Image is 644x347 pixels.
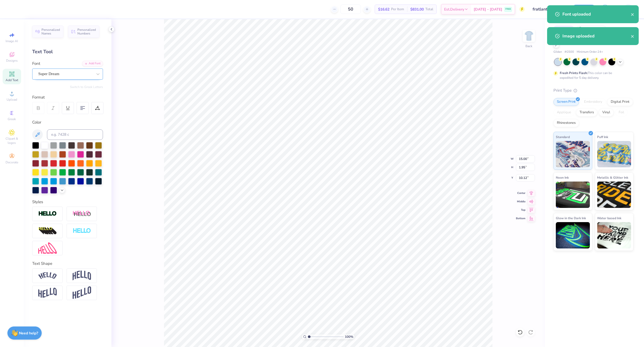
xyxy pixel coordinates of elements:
[599,109,614,116] div: Vinyl
[378,7,389,12] span: $16.62
[553,98,579,106] div: Screen Print
[73,286,91,299] img: Rise
[516,191,525,195] span: Center
[529,4,567,14] input: Untitled Design
[607,98,633,106] div: Digital Print
[505,7,511,11] span: FREE
[41,28,60,35] span: Personalized Names
[73,211,91,217] img: Shadow
[7,97,17,102] span: Upload
[47,129,103,140] input: e.g. 7428 c
[77,28,96,35] span: Personalized Numbers
[6,39,18,43] span: Image AI
[410,7,424,12] span: $831.00
[6,160,18,164] span: Decorate
[524,31,534,41] img: Back
[525,44,532,48] div: Back
[425,7,433,12] span: Total
[19,331,38,336] strong: Need help?
[581,98,606,106] div: Embroidery
[38,211,57,217] img: Stroke
[345,334,353,339] span: 100 %
[38,227,57,235] img: 3d Illusion
[73,271,91,281] img: Arch
[391,7,404,12] span: Per Item
[32,94,104,100] div: Format
[560,71,625,80] div: This color can be expedited for 5 day delivery.
[38,288,57,298] img: Flag
[597,175,628,180] span: Metallic & Glitter Ink
[32,61,40,67] label: Font
[553,109,575,116] div: Applique
[556,182,590,208] img: Neon Ink
[553,50,562,54] span: Gildan
[516,200,525,203] span: Middle
[560,71,588,75] strong: Fresh Prints Flash:
[6,58,18,63] span: Designs
[576,109,597,116] div: Transfers
[6,78,18,82] span: Add Text
[562,33,631,39] div: Image uploaded
[556,175,569,180] span: Neon Ink
[631,33,634,39] button: close
[556,134,570,140] span: Standard
[597,215,622,221] span: Water based Ink
[597,134,608,140] span: Puff Ink
[516,208,525,212] span: Top
[565,50,574,54] span: # G500
[516,217,525,220] span: Bottom
[597,182,631,208] img: Metallic & Glitter Ink
[70,85,103,89] button: Switch to Greek Letters
[474,7,502,12] span: [DATE] - [DATE]
[562,11,631,17] div: Font uploaded
[38,272,57,279] img: Arc
[73,228,91,234] img: Negative Space
[444,7,464,12] span: Est. Delivery
[32,119,103,125] div: Color
[553,87,633,94] div: Print Type
[32,261,103,267] div: Text Shape
[556,222,590,248] img: Glow in the Dark Ink
[615,109,628,116] div: Foil
[82,61,103,67] div: Add Font
[556,215,586,221] span: Glow in the Dark Ink
[340,4,361,14] input: – –
[597,141,631,167] img: Puff Ink
[597,222,631,248] img: Water based Ink
[631,11,634,17] button: close
[3,136,21,145] span: Clipart & logos
[577,50,603,54] span: Minimum Order: 24 +
[556,141,590,167] img: Standard
[38,242,57,254] img: Free Distort
[8,117,16,121] span: Greek
[553,119,579,127] div: Rhinestones
[32,48,103,55] div: Text Tool
[32,199,103,205] div: Styles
